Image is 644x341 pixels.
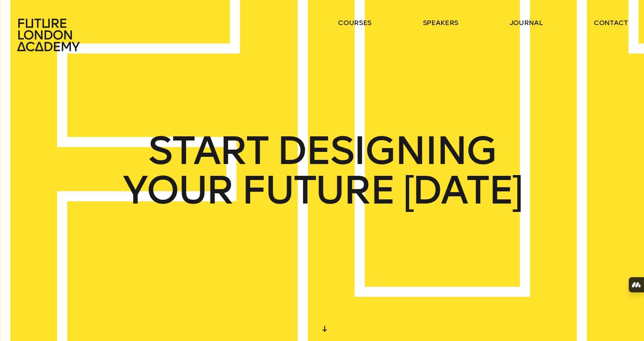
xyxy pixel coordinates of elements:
[241,170,394,210] span: FUTURE
[123,170,233,210] span: YOUR
[277,131,496,170] span: DESIGNING
[403,170,522,210] span: [DATE]
[148,131,268,170] span: START
[338,18,371,27] a: courses
[510,18,543,27] a: journal
[594,18,628,27] a: contact
[423,18,458,27] a: speakers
